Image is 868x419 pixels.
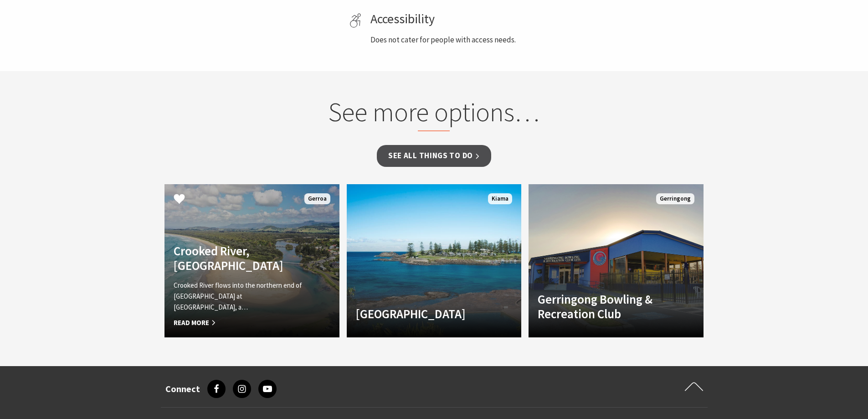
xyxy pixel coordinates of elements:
h2: See more options… [260,96,608,132]
h4: [GEOGRAPHIC_DATA] [356,306,486,321]
a: Crooked River, [GEOGRAPHIC_DATA] Crooked River flows into the northern end of [GEOGRAPHIC_DATA] a... [164,184,339,337]
h4: Gerringong Bowling & Recreation Club [538,292,668,321]
h4: Crooked River, [GEOGRAPHIC_DATA] [174,243,304,273]
button: Click to Favourite Crooked River, Gerroa [164,184,194,215]
a: [GEOGRAPHIC_DATA] Kiama [347,184,522,337]
h3: Connect [165,383,200,394]
a: Another Image Used Gerringong Bowling & Recreation Club Gerringong [529,184,704,337]
span: Kiama [488,193,512,205]
p: Crooked River flows into the northern end of [GEOGRAPHIC_DATA] at [GEOGRAPHIC_DATA], a… [174,280,304,313]
span: Gerroa [304,193,330,205]
span: Gerringong [656,193,694,205]
span: Read More [174,317,304,328]
h4: Accessibility [370,11,700,27]
a: See all Things To Do [377,145,491,166]
p: Does not cater for people with access needs. [370,34,700,46]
